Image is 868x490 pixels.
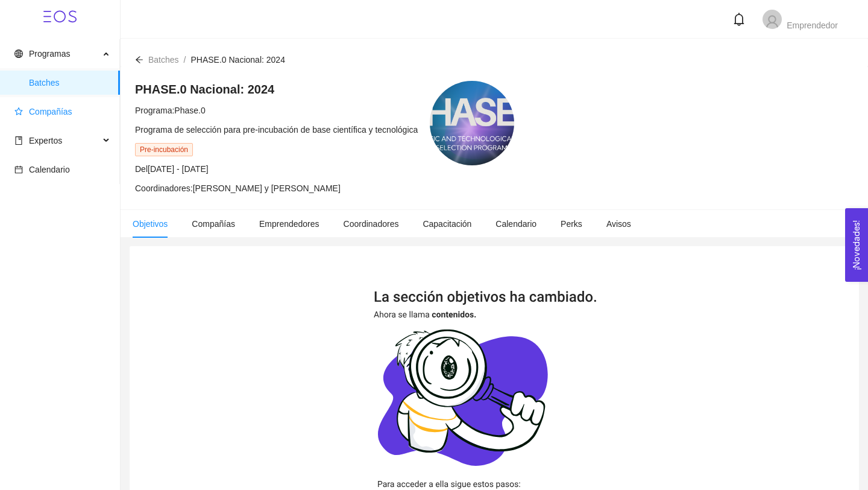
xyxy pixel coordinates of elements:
[192,219,235,229] span: Compañías
[14,107,23,116] span: star
[495,219,536,229] span: Calendario
[14,136,23,145] span: book
[135,183,341,193] span: Coordinadores: [PERSON_NAME] y [PERSON_NAME]
[259,219,319,229] span: Emprendedores
[135,143,193,156] span: Pre-incubación
[765,14,779,29] span: user
[606,219,631,229] span: Avisos
[135,81,418,98] h4: PHASE.0 Nacional: 2024
[14,165,23,174] span: calendar
[845,208,868,282] button: Open Feedback Widget
[135,106,206,115] span: Programa: Phase.0
[133,219,168,229] span: Objetivos
[135,125,418,135] span: Programa de selección para pre-incubación de base científica y tecnológica
[190,55,285,65] span: PHASE.0 Nacional: 2024
[29,107,72,116] span: Compañías
[29,165,70,174] span: Calendario
[135,56,143,64] span: arrow-left
[29,71,110,95] span: Batches
[148,55,179,65] span: Batches
[29,49,70,59] span: Programas
[135,164,209,174] span: Del [DATE] - [DATE]
[29,136,62,145] span: Expertos
[561,219,582,229] span: Perks
[184,55,186,65] span: /
[423,219,471,229] span: Capacitación
[14,49,23,58] span: global
[787,21,838,30] span: Emprendedor
[344,219,399,229] span: Coordinadores
[732,13,746,26] span: bell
